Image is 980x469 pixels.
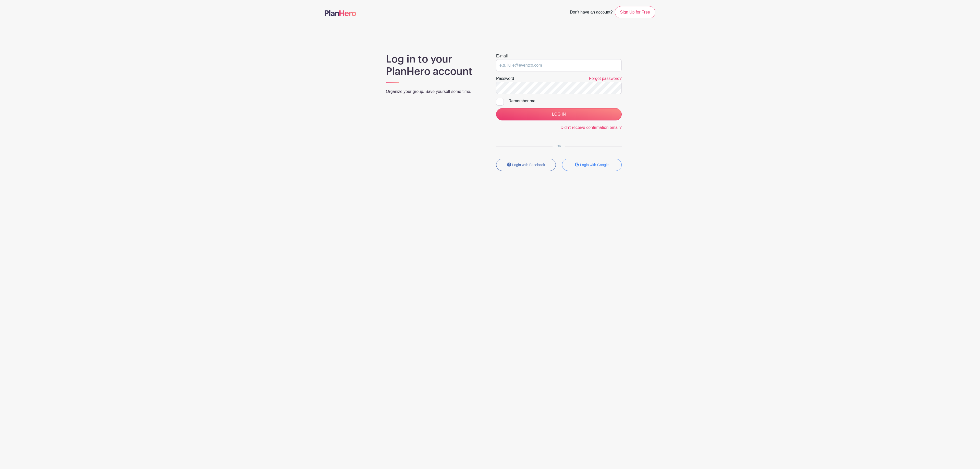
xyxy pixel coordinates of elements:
a: Sign Up for Free [615,6,655,18]
small: Login with Google [580,163,609,167]
label: Password [496,76,514,82]
p: Organize your group. Save yourself some time. [386,89,484,95]
span: OR [553,144,565,148]
button: Login with Facebook [496,159,556,171]
h1: Log in to your PlanHero account [386,53,484,78]
a: Forgot password? [589,76,622,81]
img: logo-507f7623f17ff9eddc593b1ce0a138ce2505c220e1c5a4e2b4648c50719b7d32.svg [325,10,356,16]
label: E-mail [496,53,508,59]
span: Don't have an account? [570,7,613,18]
input: e.g. julie@eventco.com [496,59,622,71]
input: LOG IN [496,108,622,120]
small: Login with Facebook [512,163,545,167]
a: Didn't receive confirmation email? [560,125,622,130]
button: Login with Google [562,159,622,171]
div: Remember me [508,98,622,104]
